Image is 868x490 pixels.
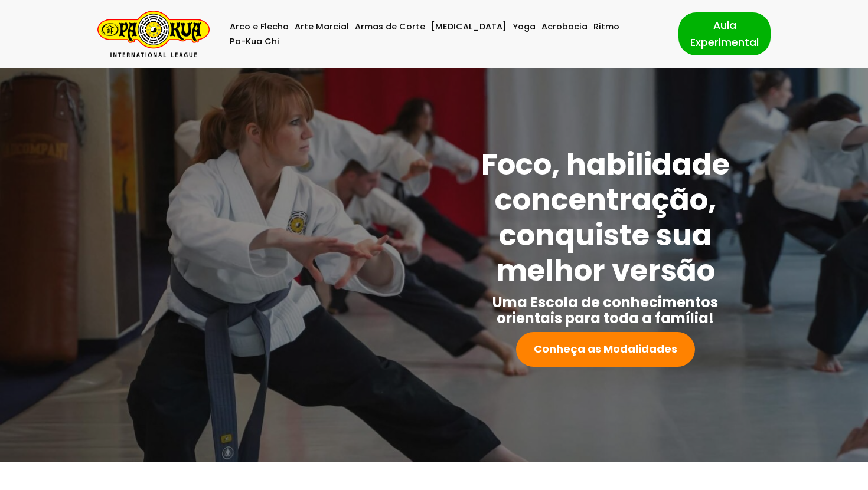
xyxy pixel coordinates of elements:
[593,19,619,34] a: Ritmo
[516,332,695,367] a: Conheça as Modalidades
[97,11,210,57] a: Pa-Kua Brasil Uma Escola de conhecimentos orientais para toda a família. Foco, habilidade concent...
[355,19,425,34] a: Armas de Corte
[678,12,771,55] a: Aula Experimental
[534,341,677,356] strong: Conheça as Modalidades
[230,34,279,49] a: Pa-Kua Chi
[492,292,718,328] strong: Uma Escola de conhecimentos orientais para toda a família!
[481,143,730,291] strong: Foco, habilidade concentração, conquiste sua melhor versão
[431,19,507,34] a: [MEDICAL_DATA]
[227,19,661,49] div: Menu primário
[541,19,588,34] a: Acrobacia
[230,19,289,34] a: Arco e Flecha
[513,19,536,34] a: Yoga
[295,19,349,34] a: Arte Marcial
